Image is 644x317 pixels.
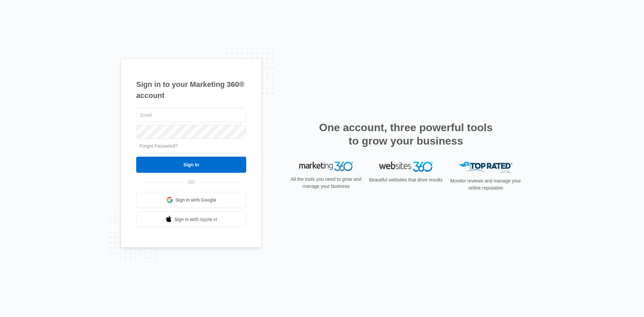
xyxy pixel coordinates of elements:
[136,211,246,227] a: Sign in with Apple Id
[368,176,443,183] p: Beautiful websites that drive results
[317,121,495,148] h2: One account, three powerful tools to grow your business
[183,179,200,186] span: OR
[288,176,364,190] p: All the tools you need to grow and manage your business
[140,143,178,149] a: Forgot Password?
[136,157,246,173] input: Sign In
[379,162,433,171] img: Websites 360
[136,79,246,101] h1: Sign in to your Marketing 360® account
[175,197,216,204] span: Sign in with Google
[174,216,217,223] span: Sign in with Apple Id
[459,162,513,173] img: Top Rated Local
[448,177,523,192] p: Monitor reviews and manage your online reputation
[136,192,246,208] a: Sign in with Google
[136,108,246,122] input: Email
[299,162,353,171] img: Marketing 360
